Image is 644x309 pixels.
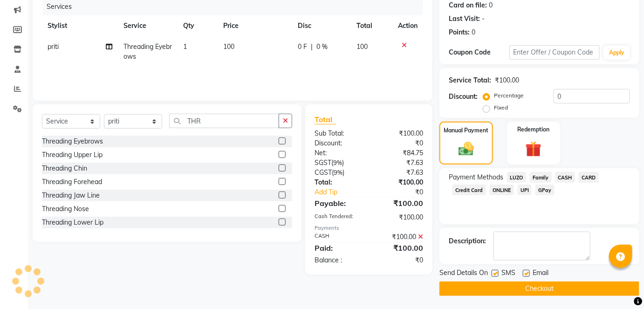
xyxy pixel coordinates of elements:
[494,91,524,100] label: Percentage
[603,46,630,60] button: Apply
[509,45,600,60] input: Enter Offer / Coupon Code
[452,185,486,195] span: Credit Card
[42,177,102,187] div: Threading Forehead
[579,172,599,183] span: CARD
[298,42,307,52] span: 0 F
[42,164,87,173] div: Threading Chin
[439,282,639,296] button: Checkout
[495,76,519,85] div: ₹100.00
[357,42,368,51] span: 100
[42,191,100,200] div: Threading Jaw Line
[490,185,514,195] span: ONLINE
[308,242,369,254] div: Paid:
[218,15,292,36] th: Price
[308,178,369,187] div: Total:
[292,15,351,36] th: Disc
[449,92,478,102] div: Discount:
[184,42,187,51] span: 1
[308,129,369,138] div: Sub Total:
[369,242,430,254] div: ₹100.00
[223,42,234,51] span: 100
[449,27,470,37] div: Points:
[535,185,555,195] span: GPay
[315,168,332,177] span: CGST
[308,232,369,242] div: CASH
[494,103,508,112] label: Fixed
[454,140,479,158] img: _cash.svg
[315,158,331,167] span: SGST
[308,213,369,222] div: Cash Tendered:
[501,268,515,280] span: SMS
[439,268,488,280] span: Send Details On
[308,138,369,148] div: Discount:
[482,14,485,24] div: -
[178,15,218,36] th: Qty
[369,178,430,187] div: ₹100.00
[369,129,430,138] div: ₹100.00
[392,15,423,36] th: Action
[42,218,103,227] div: Threading Lower Lip
[316,42,328,52] span: 0 %
[530,172,552,183] span: Family
[118,15,178,36] th: Service
[518,185,532,195] span: UPI
[308,198,369,209] div: Payable:
[308,148,369,158] div: Net:
[449,0,487,10] div: Card on file:
[369,213,430,222] div: ₹100.00
[449,236,486,246] div: Description:
[308,187,379,197] a: Add Tip
[42,15,118,36] th: Stylist
[48,42,59,51] span: priti
[123,42,172,61] span: Threading Eyebrows
[308,168,369,178] div: ( )
[42,150,103,160] div: Threading Upper Lip
[369,158,430,168] div: ₹7.63
[42,204,89,214] div: Threading Nose
[444,126,488,135] label: Manual Payment
[334,169,343,176] span: 9%
[333,159,342,166] span: 9%
[369,198,430,209] div: ₹100.00
[369,148,430,158] div: ₹84.75
[311,42,313,52] span: |
[308,158,369,168] div: ( )
[472,27,475,37] div: 0
[169,114,279,128] input: Search or Scan
[489,0,493,10] div: 0
[518,125,550,134] label: Redemption
[315,115,336,124] span: Total
[555,172,575,183] span: CASH
[449,76,491,85] div: Service Total:
[507,172,526,183] span: LUZO
[369,168,430,178] div: ₹7.63
[308,255,369,265] div: Balance :
[449,14,480,24] div: Last Visit:
[379,187,430,197] div: ₹0
[449,48,509,57] div: Coupon Code
[533,268,548,280] span: Email
[42,137,103,146] div: Threading Eyebrows
[369,232,430,242] div: ₹100.00
[369,255,430,265] div: ₹0
[351,15,392,36] th: Total
[369,138,430,148] div: ₹0
[449,172,503,182] span: Payment Methods
[315,224,423,232] div: Payments
[521,139,547,159] img: _gift.svg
